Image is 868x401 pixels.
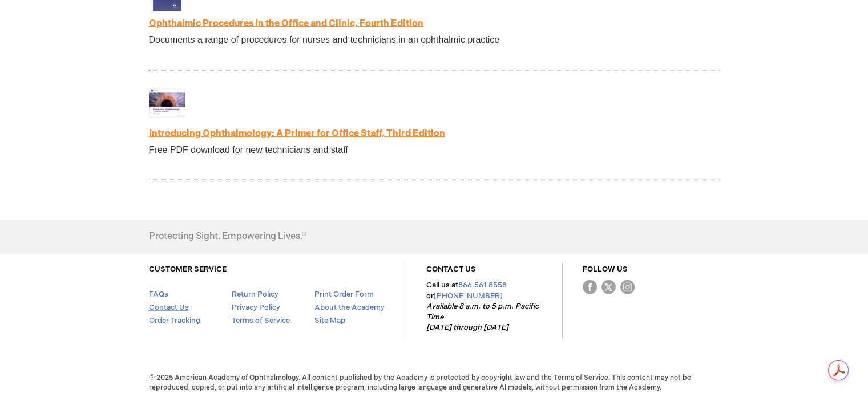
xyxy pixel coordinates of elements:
[149,232,306,242] h4: Protecting Sight. Empowering Lives.®
[426,280,542,333] p: Call us at or
[231,290,278,299] a: Return Policy
[149,145,348,155] span: Free PDF download for new technicians and staff
[583,280,597,294] img: Facebook
[434,291,503,301] a: [PHONE_NUMBER]
[583,265,628,274] a: FOLLOW US
[149,85,185,121] img: Introducing Ophthalmology: A Primer for Office Staff, Third Edition (Free Download)
[231,303,280,312] a: Privacy Policy
[149,265,227,274] a: CUSTOMER SERVICE
[314,316,345,325] a: Site Map
[231,316,289,325] a: Terms of Service
[149,128,445,139] a: Introducing Ophthalmology: A Primer for Office Staff, Third Edition
[149,303,189,312] a: Contact Us
[140,373,728,392] span: © 2025 American Academy of Ophthalmology. All content published by the Academy is protected by co...
[620,280,635,294] img: instagram
[458,281,507,290] a: 866.561.8558
[149,316,200,325] a: Order Tracking
[149,35,500,44] span: Documents a range of procedures for nurses and technicians in an ophthalmic practice
[314,303,384,312] a: About the Academy
[314,290,373,299] a: Print Order Form
[601,280,616,294] img: Twitter
[149,18,423,29] a: Ophthalmic Procedures in the Office and Clinic, Fourth Edition
[426,265,476,274] a: CONTACT US
[426,302,539,332] em: Available 8 a.m. to 5 p.m. Pacific Time [DATE] through [DATE]
[149,290,168,299] a: FAQs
